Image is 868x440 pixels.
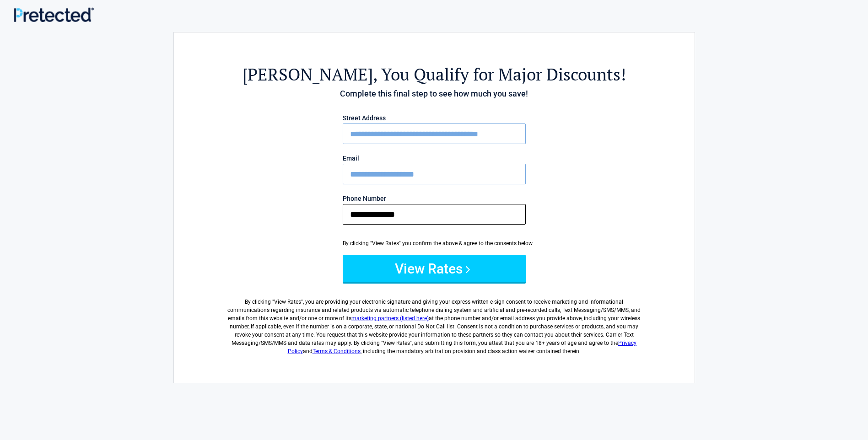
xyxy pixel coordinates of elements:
[343,155,526,161] label: Email
[343,195,526,202] label: Phone Number
[351,315,429,322] a: marketing partners (listed here)
[224,63,644,86] h2: , You Qualify for Major Discounts!
[274,299,301,305] span: View Rates
[14,7,94,22] img: Main Logo
[343,239,526,247] div: By clicking "View Rates" you confirm the above & agree to the consents below
[313,348,361,354] a: Terms & Conditions
[224,88,644,100] h4: Complete this final step to see how much you save!
[343,115,526,121] label: Street Address
[224,290,644,355] label: By clicking " ", you are providing your electronic signature and giving your express written e-si...
[243,63,373,86] span: [PERSON_NAME]
[343,255,526,282] button: View Rates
